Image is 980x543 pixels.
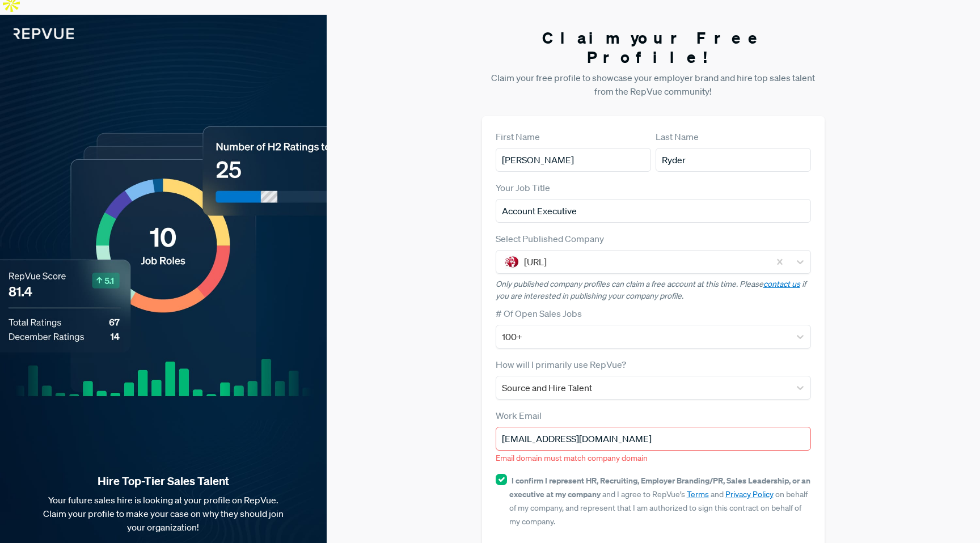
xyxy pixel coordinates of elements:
[763,279,800,289] a: contact us
[496,181,550,194] label: Your Job Title
[482,28,825,66] h3: Claim your Free Profile!
[482,71,825,98] p: Claim your free profile to showcase your employer brand and hire top sales talent from the RepVue...
[496,307,582,320] label: # Of Open Sales Jobs
[496,130,540,143] label: First Name
[496,453,648,463] span: Email domain must match company domain
[18,493,309,534] p: Your future sales hire is looking at your profile on RepVue. Claim your profile to make your case...
[496,148,651,172] input: First Name
[656,130,699,143] label: Last Name
[505,255,518,269] img: Horizon3.ai
[496,278,812,302] p: Only published company profiles can claim a free account at this time. Please if you are interest...
[725,489,774,499] a: Privacy Policy
[509,475,810,499] strong: I confirm I represent HR, Recruiting, Employer Branding/PR, Sales Leadership, or an executive at ...
[496,409,542,422] label: Work Email
[687,489,709,499] a: Terms
[496,232,604,245] label: Select Published Company
[656,148,811,172] input: Last Name
[496,358,626,371] label: How will I primarily use RepVue?
[496,427,812,451] input: Email
[496,199,812,223] input: Title
[509,476,810,527] span: and I agree to RepVue’s and on behalf of my company, and represent that I am authorized to sign t...
[18,474,309,489] strong: Hire Top-Tier Sales Talent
